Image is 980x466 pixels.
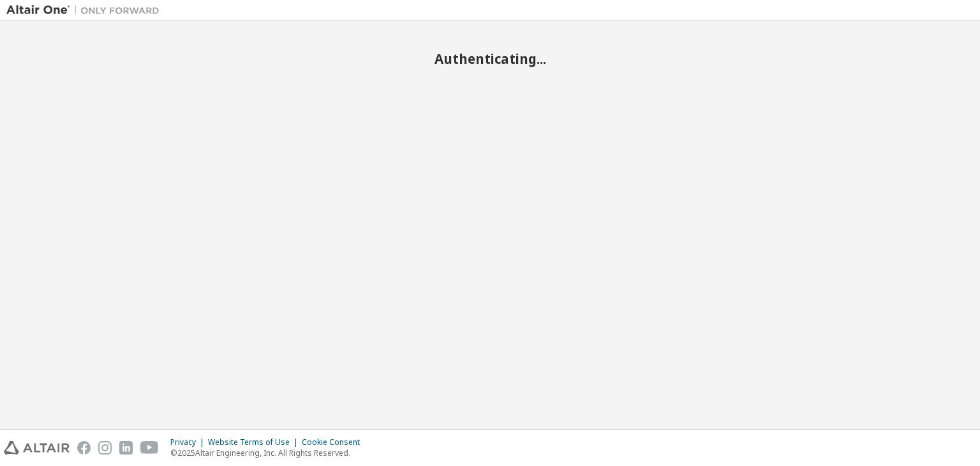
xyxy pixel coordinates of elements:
[6,4,166,17] img: Altair One
[140,441,159,455] img: youtube.svg
[98,441,112,455] img: instagram.svg
[6,50,974,67] h2: Authenticating...
[170,447,367,458] p: © 2025 Altair Engineering, Inc. All Rights Reserved.
[208,437,302,447] div: Website Terms of Use
[302,437,367,447] div: Cookie Consent
[119,441,133,455] img: linkedin.svg
[4,441,70,455] img: altair_logo.svg
[170,437,208,447] div: Privacy
[77,441,91,455] img: facebook.svg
